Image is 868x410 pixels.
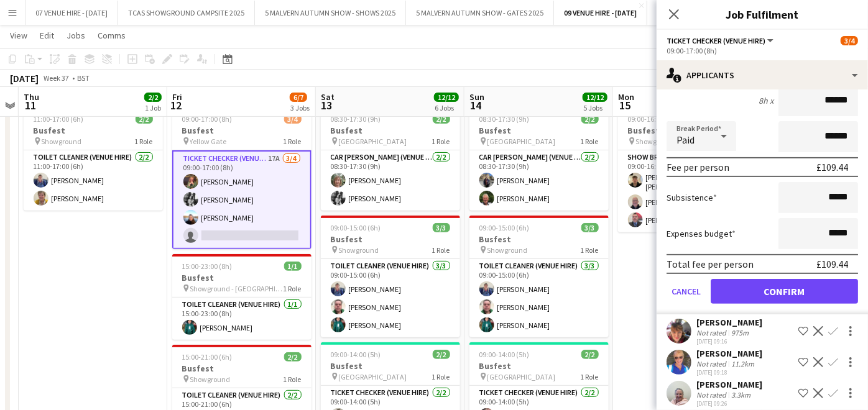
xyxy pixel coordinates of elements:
h3: Busfest [321,234,460,245]
span: 2/2 [433,350,450,359]
app-job-card: 09:00-15:00 (6h)3/3Busfest Showground1 RoleToilet Cleaner (Venue Hire)3/309:00-15:00 (6h)[PERSON_... [321,216,460,337]
span: Week 37 [41,73,72,83]
span: Fri [172,91,182,102]
div: 3 Jobs [290,103,310,112]
span: 2/2 [144,93,162,102]
span: 1 Role [432,372,450,381]
span: Showground [487,245,528,255]
span: 09:00-15:00 (6h) [331,223,381,232]
div: 08:30-17:30 (9h)2/2Busfest [GEOGRAPHIC_DATA]1 RoleCar [PERSON_NAME] (Venue Hire)2/208:30-17:30 (9... [469,107,609,211]
span: 11 [22,98,39,112]
span: 08:30-17:30 (9h) [331,114,381,124]
div: 09:00-17:00 (8h) [667,46,858,55]
div: 11.2km [729,359,757,368]
h3: Busfest [172,363,312,374]
label: Subsistence [667,192,717,203]
span: 1 Role [432,137,450,146]
span: Showground [42,137,82,146]
a: View [5,27,32,43]
span: Paid [676,134,695,146]
span: 3/4 [841,36,858,45]
button: Ticket Checker (Venue Hire) [667,36,775,45]
div: BST [77,73,90,83]
span: 3/4 [284,114,302,124]
span: 2/2 [581,350,599,359]
div: [DATE] 09:16 [696,337,762,345]
span: 13 [319,98,335,112]
span: Showground [339,245,379,255]
button: Cancel [667,279,706,304]
app-job-card: 09:00-15:00 (6h)3/3Busfest Showground1 RoleToilet Cleaner (Venue Hire)3/309:00-15:00 (6h)[PERSON_... [469,216,609,337]
app-card-role: Car [PERSON_NAME] (Venue Hire)2/208:30-17:30 (9h)[PERSON_NAME][PERSON_NAME] [321,150,460,211]
span: 1/1 [284,262,302,271]
div: 11:00-17:00 (6h)2/2Busfest Showground1 RoleToilet Cleaner (Venue Hire)2/211:00-17:00 (6h)[PERSON_... [24,107,163,211]
span: 12 [170,98,182,112]
span: 1 Role [284,137,302,146]
app-card-role: Toilet Cleaner (Venue Hire)2/211:00-17:00 (6h)[PERSON_NAME][PERSON_NAME] [24,150,163,211]
span: 12/12 [583,93,607,102]
div: Not rated [696,390,729,399]
button: TCAS SHOWGROUND CAMPSITE 2025 [118,1,255,25]
span: 1 Role [432,245,450,255]
label: Expenses budget [667,228,736,239]
span: 09:00-15:00 (6h) [479,223,530,232]
span: Mon [618,91,634,102]
div: [DATE] 09:18 [696,368,762,376]
span: 12/12 [434,93,459,102]
span: Edit [40,30,54,41]
div: Fee per person [667,161,729,173]
span: 3/3 [581,223,599,232]
h3: Busfest [469,234,609,245]
span: [GEOGRAPHIC_DATA] [487,137,556,146]
div: £109.44 [816,161,848,173]
app-card-role: Toilet Cleaner (Venue Hire)1/115:00-23:00 (8h)[PERSON_NAME] [172,298,312,340]
button: Confirm [711,279,858,304]
span: 14 [468,98,484,112]
h3: Busfest [172,125,312,136]
span: [GEOGRAPHIC_DATA] [487,372,556,381]
span: 1 Role [581,137,599,146]
span: 2/2 [284,352,302,362]
div: [PERSON_NAME] [696,379,762,390]
span: 08:30-17:30 (9h) [479,114,530,124]
span: [GEOGRAPHIC_DATA] [339,137,407,146]
span: Showground - [GEOGRAPHIC_DATA] Evening Entertainment [190,284,284,293]
div: [PERSON_NAME] [696,348,762,359]
app-card-role: Toilet Cleaner (Venue Hire)3/309:00-15:00 (6h)[PERSON_NAME][PERSON_NAME][PERSON_NAME] [321,259,460,337]
span: 15 [616,98,634,112]
span: Comms [98,30,126,41]
app-job-card: 09:00-17:00 (8h)3/4Busfest Yellow Gate1 RoleTicket Checker (Venue Hire)17A3/409:00-17:00 (8h)[PER... [172,107,312,249]
button: FINANCE ASSISTANCE/SUPPORT [647,1,769,25]
div: 5 Jobs [583,103,607,112]
a: Edit [35,27,59,43]
span: 2/2 [136,114,153,124]
app-job-card: 15:00-23:00 (8h)1/1Busfest Showground - [GEOGRAPHIC_DATA] Evening Entertainment1 RoleToilet Clean... [172,254,312,340]
h3: Busfest [321,360,460,371]
h3: Busfest [172,272,312,283]
span: Yellow Gate [190,137,227,146]
h3: Busfest [321,125,460,136]
span: 09:00-17:00 (8h) [182,114,233,124]
span: Ticket Checker (Venue Hire) [667,36,765,45]
app-card-role: Show Breakdown (Venue Hire)3/309:00-16:00 (7h)[PERSON_NAME] [PERSON_NAME][PERSON_NAME][PERSON_NAME] [618,150,757,232]
div: 6 Jobs [435,103,458,112]
h3: Busfest [469,360,609,371]
span: 6/7 [290,93,307,102]
div: Applicants [657,60,868,90]
span: 11:00-17:00 (6h) [34,114,84,124]
span: 15:00-21:00 (6h) [182,352,233,362]
span: [GEOGRAPHIC_DATA] [339,372,407,381]
span: 1 Role [284,284,302,293]
span: Jobs [67,30,85,41]
h3: Job Fulfilment [657,6,868,22]
span: 1 Role [284,375,302,384]
span: 15:00-23:00 (8h) [182,262,233,271]
app-card-role: Toilet Cleaner (Venue Hire)3/309:00-15:00 (6h)[PERSON_NAME][PERSON_NAME][PERSON_NAME] [469,259,609,337]
span: View [10,30,27,41]
div: 975m [729,328,751,337]
div: [DATE] 09:26 [696,399,762,408]
span: 1 Role [135,137,153,146]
